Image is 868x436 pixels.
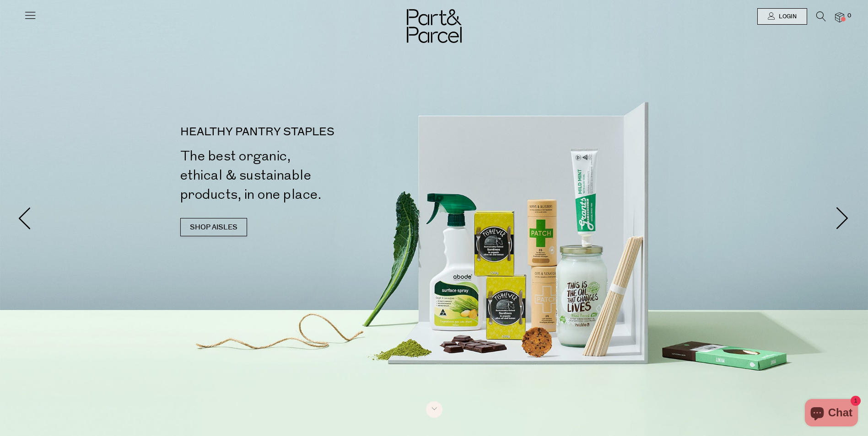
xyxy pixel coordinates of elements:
[835,12,844,22] a: 0
[757,8,807,25] a: Login
[407,9,462,43] img: Part&Parcel
[776,13,797,21] span: Login
[802,399,861,429] inbox-online-store-chat: Shopify online store chat
[180,147,438,204] h2: The best organic, ethical & sustainable products, in one place.
[180,127,438,138] p: HEALTHY PANTRY STAPLES
[180,218,247,236] a: SHOP AISLES
[845,12,853,20] span: 0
